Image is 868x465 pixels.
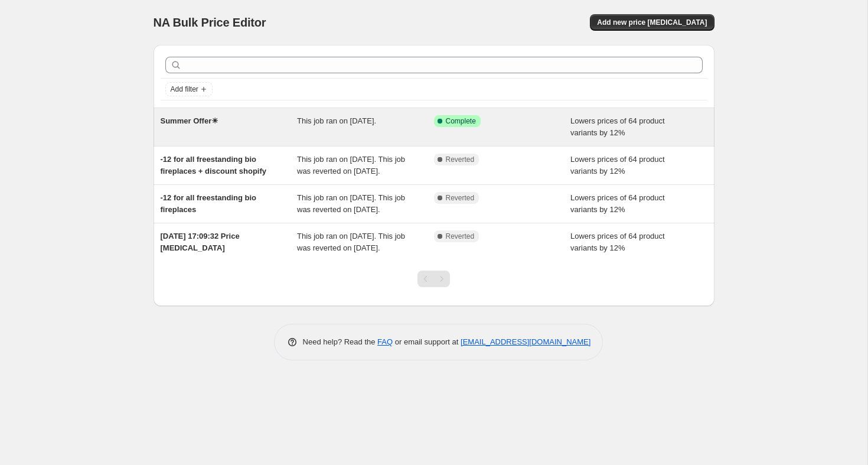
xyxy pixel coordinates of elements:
[297,155,405,175] span: This job ran on [DATE]. This job was reverted on [DATE].
[171,84,198,94] span: Add filter
[461,337,590,346] a: [EMAIL_ADDRESS][DOMAIN_NAME]
[570,155,665,175] span: Lowers prices of 64 product variants by 12%
[570,232,665,252] span: Lowers prices of 64 product variants by 12%
[570,193,665,214] span: Lowers prices of 64 product variants by 12%
[590,14,714,31] button: Add new price [MEDICAL_DATA]
[161,193,257,214] span: -12 for all freestanding bio fireplaces
[446,232,475,241] span: Reverted
[393,337,461,346] span: or email support at
[161,232,240,252] span: [DATE] 17:09:32 Price [MEDICAL_DATA]
[570,116,665,137] span: Lowers prices of 64 product variants by 12%
[417,271,450,287] nav: Pagination
[297,193,405,214] span: This job ran on [DATE]. This job was reverted on [DATE].
[377,337,393,346] a: FAQ
[165,82,213,96] button: Add filter
[154,16,266,29] span: NA Bulk Price Editor
[161,155,267,175] span: -12 for all freestanding bio fireplaces + discount shopify
[297,232,405,252] span: This job ran on [DATE]. This job was reverted on [DATE].
[446,116,476,126] span: Complete
[303,337,378,346] span: Need help? Read the
[161,116,219,125] span: Summer Offer☀
[446,193,475,203] span: Reverted
[597,18,707,27] span: Add new price [MEDICAL_DATA]
[446,155,475,164] span: Reverted
[297,116,376,125] span: This job ran on [DATE].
